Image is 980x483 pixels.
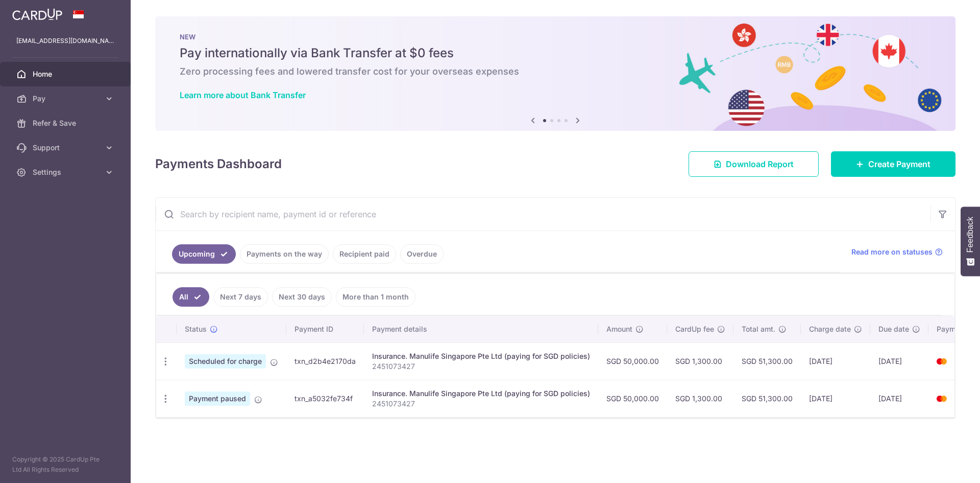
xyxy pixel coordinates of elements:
td: SGD 1,300.00 [667,342,733,380]
span: Download Report [726,158,794,170]
th: Payment ID [286,316,364,342]
a: Next 7 days [213,287,268,307]
a: More than 1 month [336,287,415,307]
div: Insurance. Manulife Singapore Pte Ltd (paying for SGD policies) [372,388,590,399]
span: Refer & Save [33,118,100,128]
a: Payments on the way [240,244,329,264]
a: Overdue [400,244,444,264]
span: Read more on statuses [851,247,933,257]
img: Bank Card [932,355,952,367]
span: Status [185,324,207,334]
button: Feedback - Show survey [961,206,980,276]
a: All [173,287,209,307]
span: Feedback [966,217,975,252]
td: SGD 51,300.00 [733,342,801,380]
td: [DATE] [801,342,870,380]
span: Charge date [809,324,851,334]
td: [DATE] [870,342,928,380]
th: Payment details [364,316,598,342]
span: CardUp fee [675,324,714,334]
img: CardUp [12,8,62,20]
a: Create Payment [831,151,955,177]
a: Read more on statuses [851,247,943,257]
img: Bank transfer banner [155,16,955,131]
span: Support [33,143,100,153]
span: 2076 [954,357,972,365]
td: txn_a5032fe734f [286,380,364,417]
span: 2076 [954,394,972,403]
h4: Payments Dashboard [155,155,282,173]
span: Settings [33,167,100,177]
img: Bank Card [932,393,952,405]
td: SGD 51,300.00 [733,380,801,417]
span: Scheduled for charge [185,354,266,369]
span: Amount [606,324,632,334]
a: Next 30 days [272,287,332,307]
span: Total amt. [742,324,775,334]
div: Insurance. Manulife Singapore Pte Ltd (paying for SGD policies) [372,351,590,361]
span: Pay [33,94,100,104]
span: Due date [878,324,909,334]
td: [DATE] [801,380,870,417]
td: [DATE] [870,380,928,417]
span: Create Payment [868,158,930,170]
p: 2451073427 [372,399,590,409]
h6: Zero processing fees and lowered transfer cost for your overseas expenses [180,65,931,78]
a: Recipient paid [333,244,396,264]
a: Download Report [689,151,819,177]
td: SGD 50,000.00 [598,342,667,380]
span: Home [33,69,100,79]
td: SGD 50,000.00 [598,380,667,417]
p: 2451073427 [372,361,590,372]
td: txn_d2b4e2170da [286,342,364,380]
input: Search by recipient name, payment id or reference [156,198,930,231]
a: Learn more about Bank Transfer [180,90,306,100]
span: Payment paused [185,392,250,406]
h5: Pay internationally via Bank Transfer at $0 fees [180,45,931,61]
p: [EMAIL_ADDRESS][DOMAIN_NAME] [16,36,114,46]
a: Upcoming [172,244,236,264]
td: SGD 1,300.00 [667,380,733,417]
p: NEW [180,33,931,41]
